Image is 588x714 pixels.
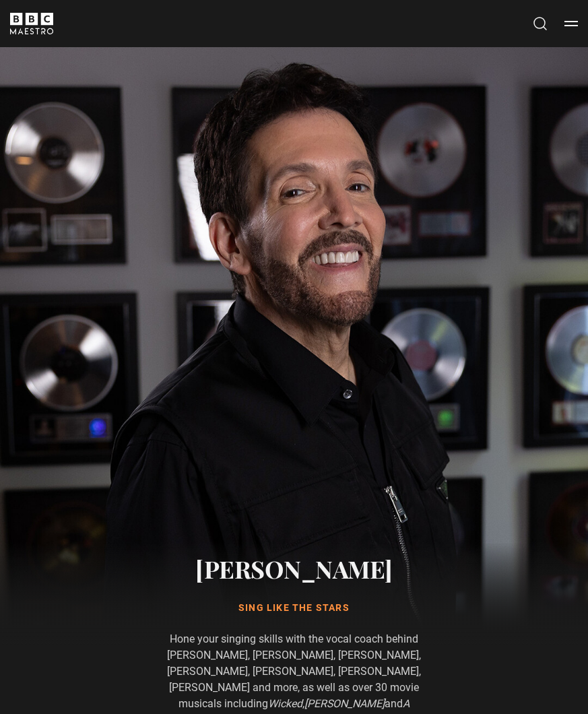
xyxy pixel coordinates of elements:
[160,552,429,585] h2: [PERSON_NAME]
[304,697,385,710] i: [PERSON_NAME]
[564,17,578,30] button: Toggle navigation
[10,13,53,34] svg: BBC Maestro
[268,697,302,710] i: Wicked
[160,602,429,615] h1: Sing Like the Stars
